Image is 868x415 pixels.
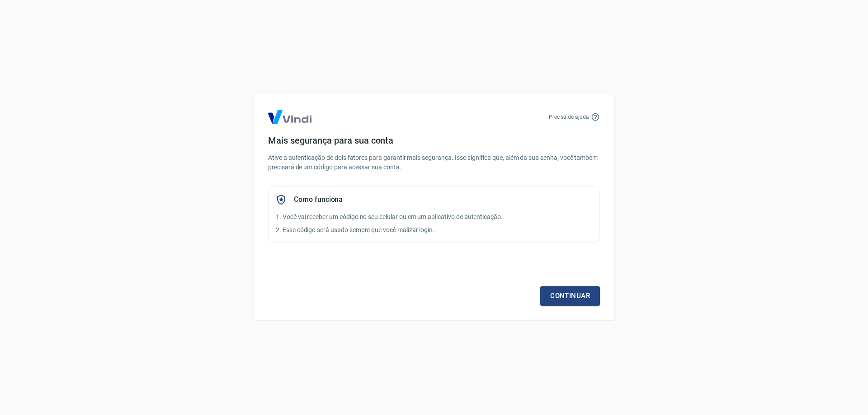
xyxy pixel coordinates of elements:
p: Ative a autenticação de dois fatores para garantir mais segurança. Isso significa que, além da su... [268,153,600,172]
p: Precisa de ajuda [549,113,589,121]
p: 2. Esse código será usado sempre que você realizar login. [276,225,592,235]
h4: Mais segurança para sua conta [268,135,600,146]
img: Logo Vind [268,110,311,124]
p: 1. Você vai receber um código no seu celular ou em um aplicativo de autenticação. [276,212,592,222]
h5: Como funciona [294,195,343,204]
a: Continuar [540,286,600,305]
